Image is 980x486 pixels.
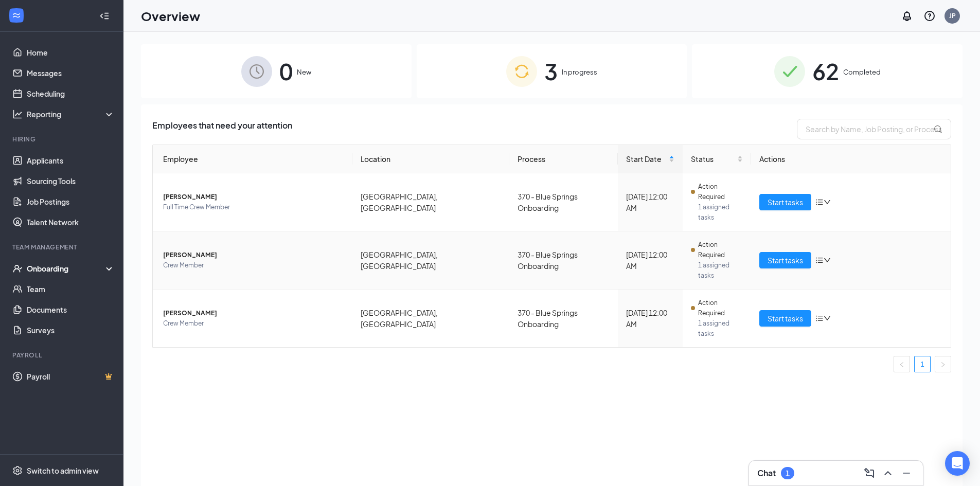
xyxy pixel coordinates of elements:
svg: Collapse [99,11,110,21]
a: Applicants [27,150,115,171]
div: Team Management [12,243,113,251]
svg: ComposeMessage [863,467,876,479]
th: Employee [153,145,352,173]
th: Process [509,145,618,173]
span: bars [815,198,824,206]
td: [GEOGRAPHIC_DATA], [GEOGRAPHIC_DATA] [352,231,509,290]
td: [GEOGRAPHIC_DATA], [GEOGRAPHIC_DATA] [352,290,509,347]
svg: Analysis [12,109,23,119]
div: Open Intercom Messenger [945,451,970,476]
button: right [935,356,951,372]
a: Scheduling [27,83,115,104]
span: [PERSON_NAME] [163,250,344,260]
a: Home [27,42,115,63]
span: down [824,315,831,322]
span: New [297,67,311,77]
td: 370 - Blue Springs Onboarding [509,173,618,231]
a: Team [27,279,115,299]
button: ChevronUp [880,465,896,481]
svg: Minimize [900,467,913,479]
span: Crew Member [163,260,344,271]
svg: Notifications [901,10,913,22]
a: Messages [27,63,115,83]
li: 1 [914,356,931,372]
button: Start tasks [759,252,811,268]
span: Action Required [698,298,743,318]
button: Minimize [898,465,915,481]
span: 1 assigned tasks [698,260,743,281]
span: 0 [279,53,293,89]
span: Start Date [626,153,667,165]
span: Action Required [698,182,743,202]
td: 370 - Blue Springs Onboarding [509,290,618,347]
div: JP [949,11,956,20]
span: 1 assigned tasks [698,202,743,223]
th: Location [352,145,509,173]
div: Reporting [27,109,115,119]
span: bars [815,256,824,264]
input: Search by Name, Job Posting, or Process [797,119,951,139]
span: Status [691,153,735,165]
button: Start tasks [759,194,811,210]
h1: Overview [141,7,200,25]
span: Start tasks [768,313,803,324]
div: [DATE] 12:00 AM [626,191,674,213]
span: left [899,362,905,368]
span: In progress [562,67,597,77]
span: Start tasks [768,255,803,266]
td: [GEOGRAPHIC_DATA], [GEOGRAPHIC_DATA] [352,173,509,231]
span: right [940,362,946,368]
div: Hiring [12,135,113,143]
span: 3 [544,53,558,89]
button: left [894,356,910,372]
a: 1 [915,356,930,372]
span: Completed [843,67,881,77]
th: Actions [751,145,951,173]
span: Action Required [698,240,743,260]
span: down [824,257,831,264]
div: Switch to admin view [27,465,99,476]
a: Surveys [27,320,115,340]
a: Talent Network [27,212,115,232]
svg: ChevronUp [882,467,894,479]
span: 1 assigned tasks [698,318,743,339]
div: Payroll [12,351,113,359]
span: [PERSON_NAME] [163,308,344,318]
div: 1 [786,469,790,478]
span: [PERSON_NAME] [163,192,344,202]
a: PayrollCrown [27,366,115,387]
li: Previous Page [894,356,910,372]
div: [DATE] 12:00 AM [626,249,674,272]
th: Status [683,145,751,173]
a: Job Postings [27,191,115,212]
td: 370 - Blue Springs Onboarding [509,231,618,290]
h3: Chat [757,467,776,479]
span: bars [815,314,824,322]
svg: QuestionInfo [923,10,936,22]
span: down [824,199,831,206]
span: Crew Member [163,318,344,329]
svg: WorkstreamLogo [11,10,22,21]
div: Onboarding [27,263,106,274]
span: Start tasks [768,196,803,208]
svg: UserCheck [12,263,23,274]
svg: Settings [12,465,23,476]
button: ComposeMessage [861,465,878,481]
div: [DATE] 12:00 AM [626,307,674,330]
a: Documents [27,299,115,320]
li: Next Page [935,356,951,372]
span: Full Time Crew Member [163,202,344,212]
button: Start tasks [759,310,811,327]
span: Employees that need your attention [152,119,292,139]
span: 62 [812,53,839,89]
a: Sourcing Tools [27,171,115,191]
